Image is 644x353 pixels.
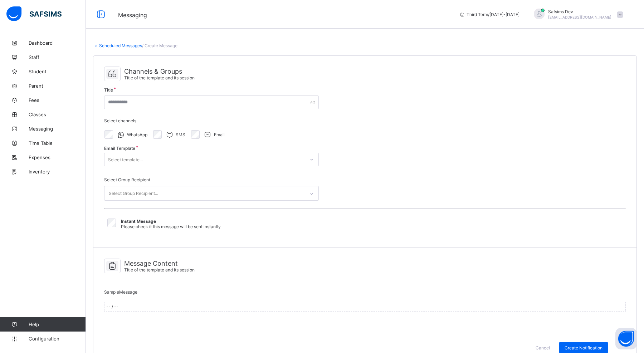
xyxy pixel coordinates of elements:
span: Please check if this message will be sent instantly [121,224,221,229]
span: Email Template [104,146,135,151]
span: Parent [29,83,86,89]
span: Dashboard [29,40,86,46]
span: Cancel [536,345,550,350]
div: SafsimsDev [527,9,627,20]
span: Select Group Recipient [104,177,150,182]
a: Scheduled Messages [99,43,142,48]
button: Open asap [615,328,637,349]
span: Safsims Dev [548,9,611,14]
span: -- / -- [106,304,118,309]
span: Messaging [29,126,86,132]
span: Email [214,132,225,137]
span: Channels & Groups [124,68,195,75]
span: Messaging [118,11,147,19]
span: Expenses [29,155,86,160]
div: Select Group Recipient... [109,187,158,200]
span: Message Content [124,260,195,267]
span: Title of the template and its session [124,267,195,273]
span: Create Notification [565,345,602,350]
span: / Create Message [142,43,177,48]
span: Inventory [29,169,86,175]
span: session/term information [459,12,519,17]
span: Title of the template and its session [124,75,195,80]
span: Staff [29,54,86,60]
span: Classes [29,112,86,117]
span: Student [29,69,86,74]
span: Sample Message [104,289,137,295]
span: Title [104,87,113,93]
img: safsims [6,6,62,21]
span: Configuration [29,336,86,342]
span: Help [29,322,86,327]
div: Select template... [108,153,143,166]
span: Fees [29,97,86,103]
span: Select channels [104,118,136,123]
span: [EMAIL_ADDRESS][DOMAIN_NAME] [548,15,611,19]
span: WhatsApp [127,132,147,137]
span: Time Table [29,140,86,146]
span: Instant Message [121,219,156,224]
span: SMS [176,132,185,137]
